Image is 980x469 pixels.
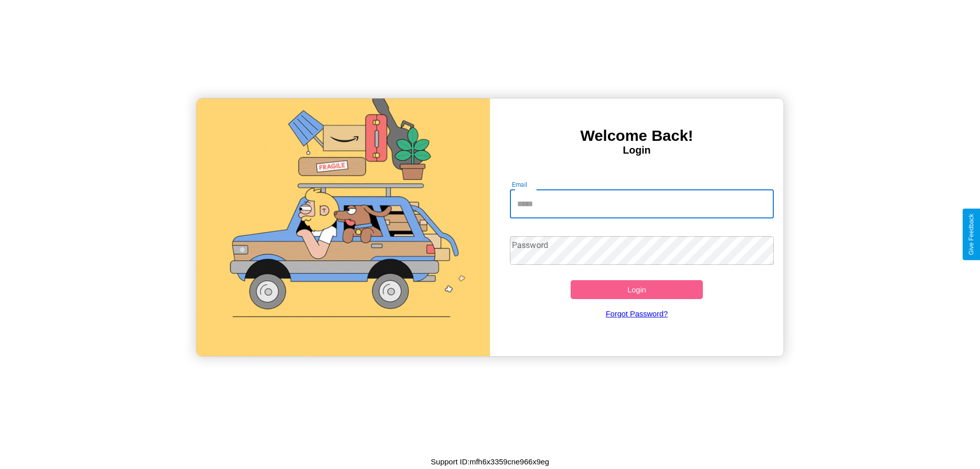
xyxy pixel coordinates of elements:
[968,214,975,255] div: Give Feedback
[197,98,490,356] img: gif
[505,299,769,328] a: Forgot Password?
[571,280,703,299] button: Login
[431,455,549,468] p: Support ID: mfh6x3359cne966x9eg
[512,180,528,189] label: Email
[490,144,783,156] h4: Login
[490,127,783,144] h3: Welcome Back!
